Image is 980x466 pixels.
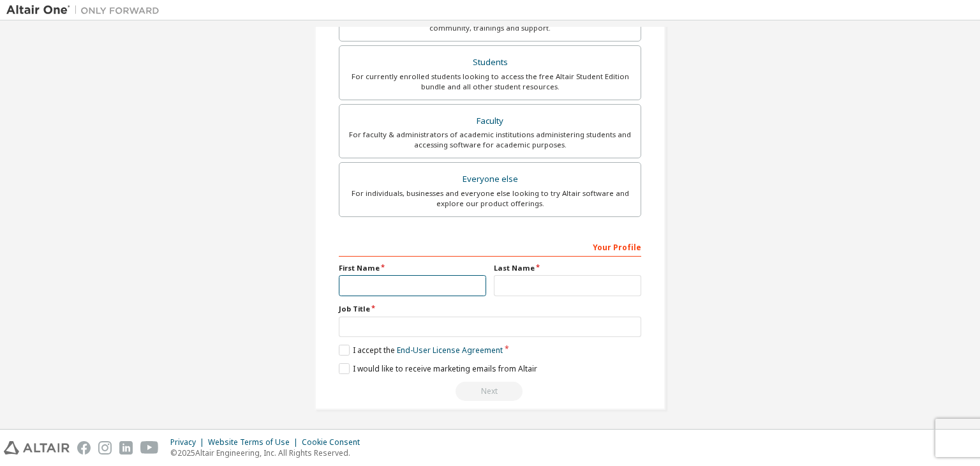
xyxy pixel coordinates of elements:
[347,170,633,188] div: Everyone else
[347,54,633,71] div: Students
[347,112,633,130] div: Faculty
[397,345,503,356] a: End-User License Agreement
[98,441,112,455] img: instagram.svg
[347,188,633,209] div: For individuals, businesses and everyone else looking to try Altair software and explore our prod...
[339,236,641,257] div: Your Profile
[347,71,633,92] div: For currently enrolled students looking to access the free Altair Student Edition bundle and all ...
[6,4,166,17] img: Altair One
[170,437,208,447] div: Privacy
[4,441,70,455] img: altair_logo.svg
[339,263,486,273] label: First Name
[339,304,641,314] label: Job Title
[140,441,159,455] img: youtube.svg
[494,263,641,273] label: Last Name
[119,441,133,455] img: linkedin.svg
[208,437,302,447] div: Website Terms of Use
[77,441,91,455] img: facebook.svg
[302,437,367,447] div: Cookie Consent
[170,447,367,458] p: © 2025 Altair Engineering, Inc. All Rights Reserved.
[339,345,503,356] label: I accept the
[339,363,537,374] label: I would like to receive marketing emails from Altair
[339,382,641,401] div: Select your account type to continue
[347,130,633,150] div: For faculty & administrators of academic institutions administering students and accessing softwa...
